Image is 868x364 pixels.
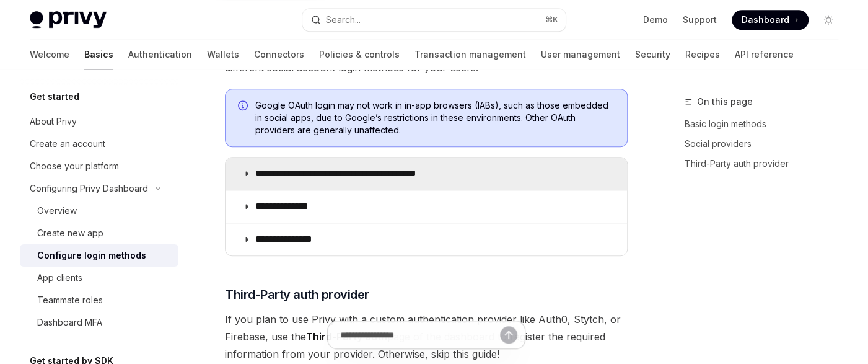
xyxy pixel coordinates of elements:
a: Policies & controls [319,40,400,69]
button: Send message [500,326,517,344]
a: Social providers [685,134,848,154]
a: Third-Party auth provider [685,154,848,174]
a: Welcome [30,40,69,69]
div: Teammate roles [37,293,103,308]
a: Teammate roles [20,289,178,311]
a: Basics [84,40,113,69]
button: Toggle Configuring Privy Dashboard section [20,177,178,200]
img: light logo [30,11,107,29]
span: ⌘ K [545,15,558,25]
svg: Info [238,100,250,113]
a: Basic login methods [685,114,848,134]
a: Connectors [254,40,304,69]
a: Dashboard MFA [20,311,178,334]
a: API reference [735,40,794,69]
a: Authentication [128,40,192,69]
h5: Get started [30,89,79,104]
button: Toggle dark mode [818,10,838,30]
a: Support [683,14,717,26]
button: Open search [302,9,565,31]
span: Google OAuth login may not work in in-app browsers (IABs), such as those embedded in social apps,... [255,99,615,136]
a: Overview [20,200,178,222]
a: Choose your platform [20,155,178,177]
span: On this page [697,94,753,109]
div: Configure login methods [37,248,146,263]
a: Security [635,40,670,69]
a: Dashboard [732,10,809,30]
a: Transaction management [414,40,526,69]
div: About Privy [30,114,77,129]
div: Create an account [30,136,105,151]
a: App clients [20,267,178,289]
a: Create an account [20,133,178,155]
a: Configure login methods [20,244,178,267]
a: Create new app [20,222,178,244]
div: Configuring Privy Dashboard [30,181,148,196]
a: User management [541,40,620,69]
div: Search... [326,12,361,27]
span: Dashboard [742,14,789,26]
a: Wallets [207,40,239,69]
div: Overview [37,203,77,218]
a: About Privy [20,110,178,133]
div: Create new app [37,226,103,241]
a: Recipes [685,40,720,69]
input: Ask a question... [340,321,500,348]
div: Dashboard MFA [37,315,102,330]
a: Demo [643,14,668,26]
div: App clients [37,270,82,285]
div: Choose your platform [30,159,119,174]
span: If you plan to use Privy with a custom authentication provider like Auth0, Stytch, or Firebase, u... [225,311,628,363]
span: Third-Party auth provider [225,286,369,303]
